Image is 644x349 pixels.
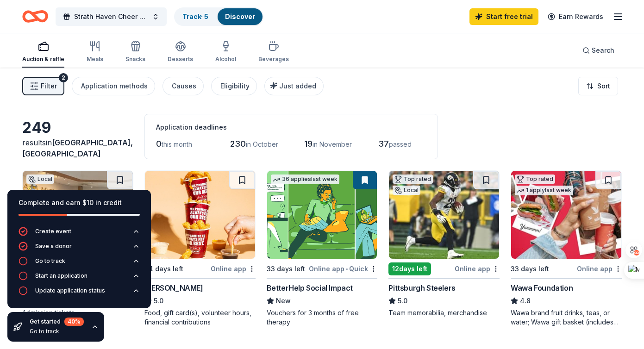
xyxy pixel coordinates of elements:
[26,174,54,184] div: Local
[393,174,433,184] div: Top rated
[592,45,614,56] span: Search
[56,7,167,26] button: Strath Haven Cheer Challenge
[258,56,289,63] div: Beverages
[163,77,204,95] button: Causes
[515,186,573,195] div: 1 apply last week
[144,263,183,274] div: 24 days left
[267,171,377,259] img: Image for BetterHelp Social Impact
[19,271,140,286] button: Start an application
[220,81,250,92] div: Eligibility
[515,174,555,184] div: Top rated
[246,140,278,148] span: in October
[22,138,133,158] span: in
[267,263,305,274] div: 33 days left
[575,41,622,60] button: Search
[19,197,140,208] div: Complete and earn $10 in credit
[511,263,549,274] div: 33 days left
[267,282,353,293] div: BetterHelp Social Impact
[346,265,348,273] span: •
[267,308,378,327] div: Vouchers for 3 months of free therapy
[388,262,431,275] div: 12 days left
[511,282,573,293] div: Wawa Foundation
[597,81,610,92] span: Sort
[279,82,316,90] span: Just added
[22,170,133,318] a: Image for AACA MuseumLocal24 days leftOnline app•Quick[GEOGRAPHIC_DATA]NewAdmission tickets
[398,295,407,306] span: 5.0
[35,287,105,294] div: Update application status
[156,122,426,133] div: Application deadlines
[313,140,352,148] span: in November
[41,81,57,92] span: Filter
[23,171,133,259] img: Image for AACA Museum
[267,170,378,327] a: Image for BetterHelp Social Impact36 applieslast week33 days leftOnline app•QuickBetterHelp Socia...
[393,186,420,195] div: Local
[388,308,500,318] div: Team memorabilia, merchandise
[230,139,246,149] span: 230
[72,77,155,95] button: Application methods
[389,171,499,259] img: Image for Pittsburgh Steelers
[154,295,163,306] span: 5.0
[264,77,324,95] button: Just added
[22,118,133,137] div: 249
[469,8,538,25] a: Start free trial
[156,139,162,149] span: 0
[172,81,196,92] div: Causes
[64,318,84,326] div: 40 %
[162,140,192,148] span: this month
[30,328,84,335] div: Go to track
[455,263,500,274] div: Online app
[309,263,377,274] div: Online app Quick
[22,77,64,95] button: Filter2
[81,81,148,92] div: Application methods
[30,318,84,326] div: Get started
[35,228,71,235] div: Create event
[144,170,256,327] a: Image for Sheetz24 days leftOnline app[PERSON_NAME]5.0Food, gift card(s), volunteer hours, financ...
[59,73,68,82] div: 2
[276,295,291,306] span: New
[520,295,531,306] span: 4.8
[35,272,88,280] div: Start an application
[19,286,140,301] button: Update application status
[389,140,412,148] span: passed
[211,77,257,95] button: Eligibility
[168,37,193,68] button: Desserts
[542,8,609,25] a: Earn Rewards
[215,37,236,68] button: Alcohol
[35,257,65,265] div: Go to track
[22,56,64,63] div: Auction & raffle
[511,170,622,327] a: Image for Wawa FoundationTop rated1 applylast week33 days leftOnline appWawa Foundation4.8Wawa br...
[35,243,72,250] div: Save a donor
[145,171,255,259] img: Image for Sheetz
[511,308,622,327] div: Wawa brand fruit drinks, teas, or water; Wawa gift basket (includes Wawa products and coupons)
[168,56,193,63] div: Desserts
[19,242,140,256] button: Save a donor
[19,227,140,242] button: Create event
[174,7,263,26] button: Track· 5Discover
[378,139,389,149] span: 37
[125,56,145,63] div: Snacks
[577,263,622,274] div: Online app
[87,37,103,68] button: Meals
[19,256,140,271] button: Go to track
[225,12,255,20] a: Discover
[511,171,621,259] img: Image for Wawa Foundation
[388,170,500,318] a: Image for Pittsburgh SteelersTop ratedLocal12days leftOnline appPittsburgh Steelers5.0Team memora...
[125,37,145,68] button: Snacks
[22,137,133,159] div: results
[258,37,289,68] button: Beverages
[388,282,455,293] div: Pittsburgh Steelers
[144,308,256,327] div: Food, gift card(s), volunteer hours, financial contributions
[271,174,339,184] div: 36 applies last week
[304,139,313,149] span: 19
[74,11,148,22] span: Strath Haven Cheer Challenge
[182,12,208,20] a: Track· 5
[211,263,256,274] div: Online app
[87,56,103,63] div: Meals
[144,282,203,293] div: [PERSON_NAME]
[22,6,48,27] a: Home
[578,77,618,95] button: Sort
[22,37,64,68] button: Auction & raffle
[215,56,236,63] div: Alcohol
[22,138,133,158] span: [GEOGRAPHIC_DATA], [GEOGRAPHIC_DATA]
